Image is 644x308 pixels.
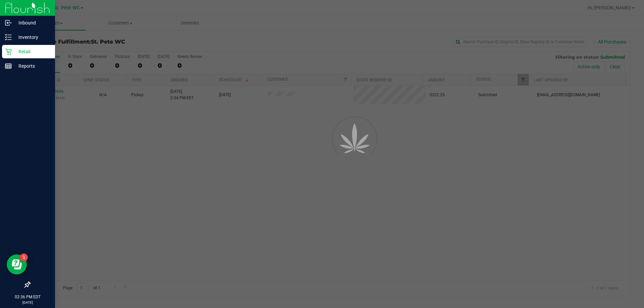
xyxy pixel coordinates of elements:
[5,48,12,55] inline-svg: Retail
[5,63,12,69] inline-svg: Reports
[5,34,12,41] inline-svg: Inventory
[7,254,27,274] iframe: Resource center
[12,48,52,56] p: Retail
[3,294,52,300] p: 02:36 PM EDT
[12,62,52,70] p: Reports
[20,253,28,261] iframe: Resource center unread badge
[5,19,12,26] inline-svg: Inbound
[12,19,52,27] p: Inbound
[12,33,52,41] p: Inventory
[3,300,52,305] p: [DATE]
